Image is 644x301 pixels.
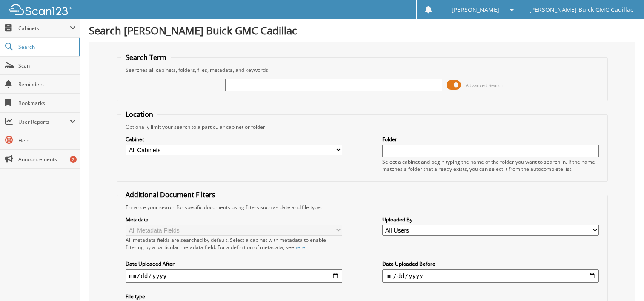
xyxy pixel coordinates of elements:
[121,204,603,211] div: Enhance your search for specific documents using filters such as date and file type.
[126,236,342,251] div: All metadata fields are searched by default. Select a cabinet with metadata to enable filtering b...
[382,136,599,143] label: Folder
[121,190,220,199] legend: Additional Document Filters
[121,66,603,74] div: Searches all cabinets, folders, files, metadata, and keywords
[9,4,72,15] img: scan123-logo-white.svg
[18,137,76,144] span: Help
[466,82,504,88] span: Advanced Search
[18,62,76,69] span: Scan
[382,216,599,223] label: Uploaded By
[382,158,599,173] div: Select a cabinet and begin typing the name of the folder you want to search in. If the name match...
[452,7,499,12] span: [PERSON_NAME]
[382,269,599,283] input: end
[18,118,70,125] span: User Reports
[18,43,74,51] span: Search
[121,53,171,62] legend: Search Term
[126,293,342,300] label: File type
[529,7,633,12] span: [PERSON_NAME] Buick GMC Cadillac
[121,110,157,119] legend: Location
[601,260,644,301] iframe: Chat Widget
[126,136,342,143] label: Cabinet
[294,244,305,251] a: here
[382,260,599,267] label: Date Uploaded Before
[126,269,342,283] input: start
[18,25,70,32] span: Cabinets
[121,123,603,131] div: Optionally limit your search to a particular cabinet or folder
[18,156,76,163] span: Announcements
[126,216,342,223] label: Metadata
[18,81,76,88] span: Reminders
[70,156,77,163] div: 2
[89,23,635,37] h1: Search [PERSON_NAME] Buick GMC Cadillac
[126,260,342,267] label: Date Uploaded After
[18,99,76,107] span: Bookmarks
